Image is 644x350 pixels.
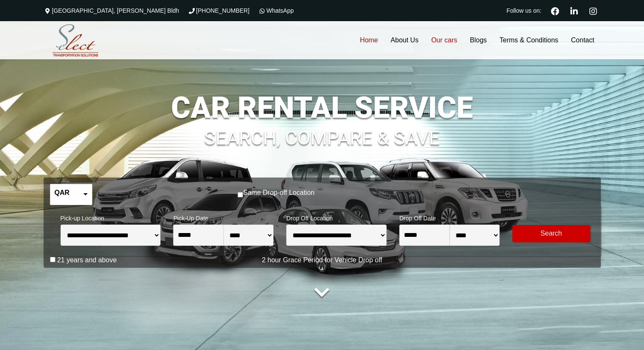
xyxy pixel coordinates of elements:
[384,21,425,59] a: About Us
[44,255,601,265] p: 2 hour Grace Period for Vehicle Drop off
[55,189,70,197] label: QAR
[493,21,565,59] a: Terms & Conditions
[173,209,274,225] span: Pick-Up Date
[399,209,500,225] span: Drop Off Date
[44,116,601,148] h1: SEARCH, COMPARE & SAVE
[586,6,601,15] a: Instagram
[567,6,582,15] a: Linkedin
[258,7,294,14] a: WhatsApp
[564,21,600,59] a: Contact
[425,21,463,59] a: Our cars
[354,21,384,59] a: Home
[61,209,161,225] span: Pick-up Location
[44,93,601,122] h1: CAR RENTAL SERVICE
[286,209,387,225] span: Drop Off Location
[46,22,105,59] img: Select Rent a Car
[188,7,249,14] a: [PHONE_NUMBER]
[512,225,590,242] button: Modify Search
[464,21,493,59] a: Blogs
[547,6,563,15] a: Facebook
[57,256,117,264] label: 21 years and above
[243,189,315,197] label: Same Drop-off Location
